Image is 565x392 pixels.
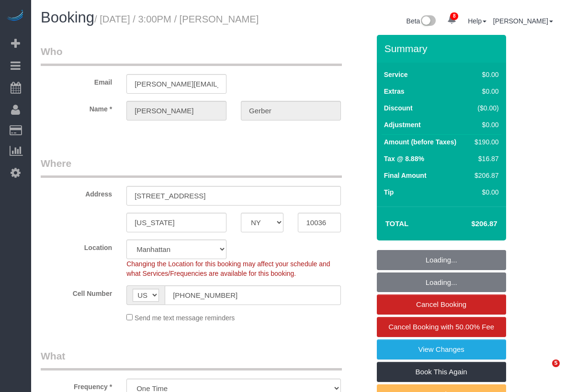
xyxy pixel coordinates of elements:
[384,70,408,79] label: Service
[41,9,94,26] span: Booking
[385,219,409,228] strong: Total
[41,349,342,370] legend: What
[442,10,461,31] a: 8
[377,339,506,359] a: View Changes
[298,213,340,232] input: Zip Code
[384,87,405,96] label: Extras
[377,294,506,315] a: Cancel Booking
[450,12,458,20] span: 8
[41,156,342,178] legend: Where
[471,103,498,113] div: ($0.00)
[34,285,119,298] label: Cell Number
[384,154,424,163] label: Tax @ 8.88%
[384,103,413,113] label: Discount
[420,15,436,28] img: New interface
[384,120,421,130] label: Adjustment
[34,186,119,199] label: Address
[532,359,555,382] iframe: Intercom live chat
[135,314,235,322] span: Send me text message reminders
[407,17,436,25] a: Beta
[41,44,342,66] legend: Who
[241,101,341,120] input: Last Name
[34,240,119,252] label: Location
[126,260,330,277] span: Changing the Location for this booking may affect your schedule and what Services/Frequencies are...
[384,187,394,197] label: Tip
[493,17,553,25] a: [PERSON_NAME]
[94,14,259,24] small: / [DATE] / 3:00PM / [PERSON_NAME]
[377,362,506,382] a: Book This Again
[471,187,498,197] div: $0.00
[471,87,498,96] div: $0.00
[471,70,498,79] div: $0.00
[471,154,498,163] div: $16.87
[384,137,456,147] label: Amount (before Taxes)
[34,379,119,392] label: Frequency *
[388,323,494,331] span: Cancel Booking with 50.00% Fee
[377,317,506,337] a: Cancel Booking with 50.00% Fee
[165,285,341,305] input: Cell Number
[471,120,498,130] div: $0.00
[442,220,497,228] h4: $206.87
[471,137,498,147] div: $190.00
[552,359,560,367] span: 5
[384,171,427,180] label: Final Amount
[126,213,226,232] input: City
[34,74,119,87] label: Email
[6,10,25,23] img: Automaid Logo
[126,101,226,120] input: First Name
[126,74,226,94] input: Email
[468,17,486,25] a: Help
[471,171,498,180] div: $206.87
[384,43,501,54] h3: Summary
[34,101,119,114] label: Name *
